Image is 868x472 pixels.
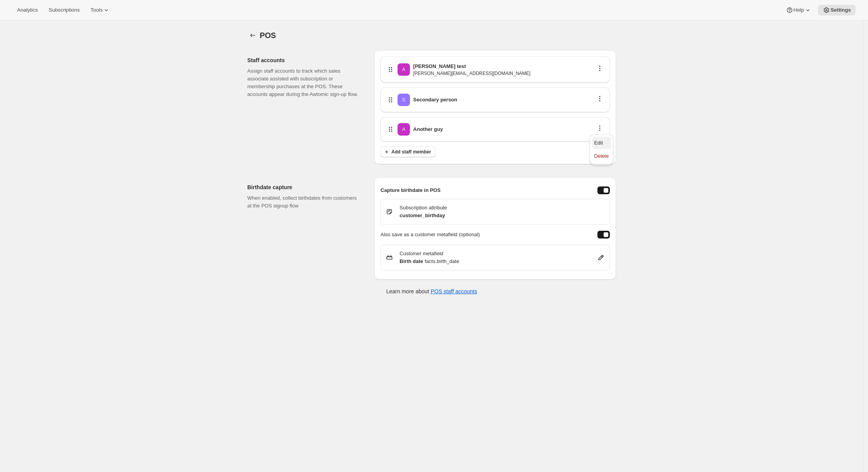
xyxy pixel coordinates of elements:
text: S [402,97,406,103]
button: Tools [86,5,115,16]
p: Secondary person [413,96,457,104]
p: [PERSON_NAME] test [413,63,466,70]
text: A [402,66,406,72]
p: When enabled, collect birthdates from customers at the POS signup flow [247,194,362,210]
button: Settings [818,5,856,16]
h2: Capture birthdate in POS [380,186,441,194]
span: Birth date [399,258,423,265]
p: Learn more about [386,287,477,295]
p: [PERSON_NAME][EMAIL_ADDRESS][DOMAIN_NAME] [413,70,530,77]
span: Another guy [398,123,410,136]
p: customer_birthday [399,212,447,219]
button: Settings [247,30,258,41]
button: enableBirthdayCaptureCustomerMetafield [597,231,610,239]
span: facts.birth_date [425,258,459,265]
p: Customer metafield [399,250,459,258]
button: POS staff accounts [431,288,477,294]
p: Also save as a customer metafield (optional) [380,231,480,239]
span: Delete [594,153,609,159]
p: Assign staff accounts to track which sales associate assisted with subscription or membership pur... [247,67,362,98]
span: Secondary person [398,94,410,106]
button: Subscriptions [44,5,84,16]
h2: Staff accounts [247,56,362,64]
span: Add staff member [391,149,431,155]
button: Analytics [12,5,42,16]
button: enableBirthdayCapture [597,186,610,194]
button: Help [781,5,816,16]
p: Another guy [413,125,443,133]
span: Tools [90,7,102,13]
button: Add staff member [380,146,436,157]
span: Subscriptions [49,7,80,13]
p: Subscription attribute [399,204,447,212]
span: Settings [830,7,851,13]
span: Analytics [17,7,38,13]
text: A [402,126,406,132]
span: Help [793,7,804,13]
span: POS [260,31,276,40]
span: Adrian test [398,63,410,76]
span: Edit [594,140,603,146]
h2: Birthdate capture [247,183,362,191]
